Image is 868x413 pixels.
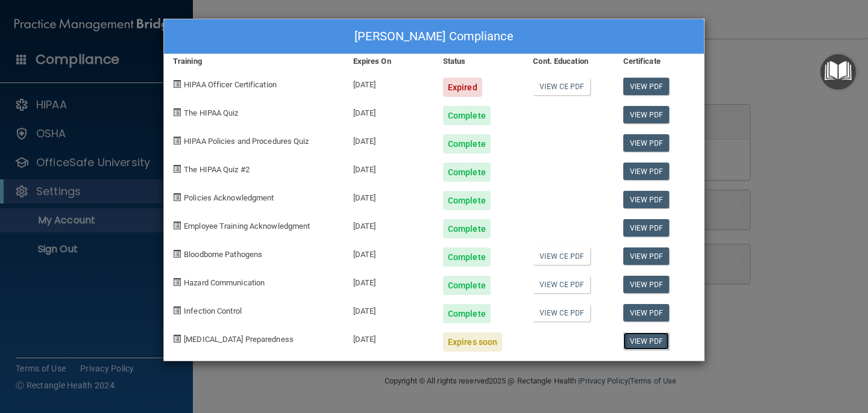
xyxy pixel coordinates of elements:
[623,332,670,350] a: View PDF
[443,276,491,295] div: Complete
[623,247,670,265] a: View PDF
[443,332,502,352] div: Expires soon
[184,108,238,117] span: The HIPAA Quiz
[443,134,491,154] div: Complete
[623,134,670,152] a: View PDF
[184,306,242,315] span: Infection Control
[820,54,856,90] button: Open Resource Center
[623,106,670,123] a: View PDF
[623,304,670,321] a: View PDF
[524,54,614,69] div: Cont. Education
[184,137,309,146] span: HIPAA Policies and Procedures Quiz
[623,191,670,208] a: View PDF
[443,163,491,182] div: Complete
[623,219,670,237] a: View PDF
[533,247,590,265] a: View CE PDF
[533,276,590,293] a: View CE PDF
[344,295,434,323] div: [DATE]
[344,267,434,295] div: [DATE]
[443,304,491,323] div: Complete
[623,276,670,293] a: View PDF
[184,193,274,202] span: Policies Acknowledgment
[533,78,590,95] a: View CE PDF
[344,323,434,352] div: [DATE]
[443,247,491,267] div: Complete
[164,19,704,54] div: [PERSON_NAME] Compliance
[344,69,434,97] div: [DATE]
[184,335,294,344] span: [MEDICAL_DATA] Preparedness
[184,278,265,287] span: Hazard Communication
[443,191,491,210] div: Complete
[443,78,482,97] div: Expired
[344,154,434,182] div: [DATE]
[344,54,434,69] div: Expires On
[344,238,434,267] div: [DATE]
[184,250,262,259] span: Bloodborne Pathogens
[533,304,590,321] a: View CE PDF
[344,125,434,154] div: [DATE]
[623,163,670,180] a: View PDF
[344,182,434,210] div: [DATE]
[184,165,250,174] span: The HIPAA Quiz #2
[184,80,277,89] span: HIPAA Officer Certification
[434,54,524,69] div: Status
[623,78,670,95] a: View PDF
[443,106,491,125] div: Complete
[164,54,344,69] div: Training
[614,54,704,69] div: Certificate
[344,210,434,238] div: [DATE]
[443,219,491,238] div: Complete
[184,222,310,231] span: Employee Training Acknowledgment
[344,97,434,125] div: [DATE]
